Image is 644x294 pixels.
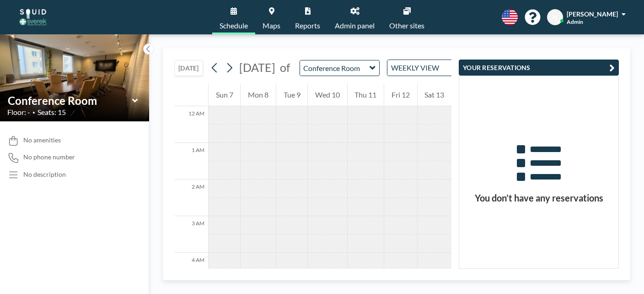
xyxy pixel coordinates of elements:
div: 3 AM [174,216,208,253]
div: 1 AM [174,143,208,180]
span: [PERSON_NAME] [567,10,618,18]
input: Conference Room [300,60,370,76]
div: 2 AM [174,180,208,216]
div: Thu 11 [348,83,384,106]
div: 4 AM [174,253,208,289]
span: Schedule [220,22,248,29]
span: WEEKLY VIEW [389,62,441,74]
button: YOUR RESERVATIONS [459,60,619,76]
span: of [280,60,290,75]
div: No description [23,170,66,179]
span: H [553,13,558,22]
div: Sat 13 [418,83,451,106]
div: 12 AM [174,106,208,143]
div: Wed 10 [308,83,347,106]
button: [DATE] [174,60,203,76]
span: No phone number [23,153,75,161]
input: Conference Room [8,94,132,107]
span: Admin panel [335,22,375,29]
span: Other sites [389,22,424,29]
span: No amenities [23,136,61,144]
div: Tue 9 [276,83,307,106]
span: Seats: 15 [38,108,66,117]
span: Floor: - [7,108,30,117]
div: Sun 7 [209,83,240,106]
div: Mon 8 [241,83,275,106]
div: Fri 12 [384,83,417,106]
span: Reports [295,22,320,29]
span: Admin [567,18,583,25]
span: • [32,109,35,115]
img: organization-logo [15,8,51,27]
span: Maps [263,22,280,29]
span: [DATE] [239,60,275,74]
input: Search for option [442,62,451,74]
div: Search for option [387,60,467,76]
h3: You don’t have any reservations [459,192,618,204]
